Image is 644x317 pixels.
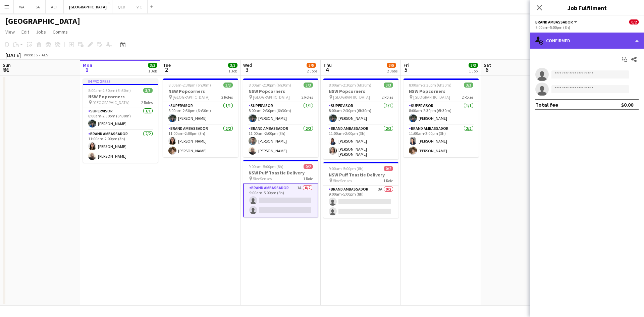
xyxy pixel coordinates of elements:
div: $0.00 [621,101,633,108]
div: 1 Job [469,68,478,73]
div: Confirmed [530,33,644,49]
app-card-role: Brand Ambassador2/211:00am-2:00pm (3h)[PERSON_NAME][PERSON_NAME] [243,125,318,157]
h3: Job Fulfilment [530,3,644,12]
span: 3/3 [223,83,233,88]
span: Sat [484,62,491,68]
h3: NSW Popcorners [243,88,318,94]
a: Comms [50,28,70,36]
div: [DATE] [5,52,21,58]
h3: NSW Puff Toastie Delivery [243,170,318,176]
span: [GEOGRAPHIC_DATA] [93,100,129,105]
app-job-card: 8:00am-2:30pm (6h30m)3/3NSW Popcorners [GEOGRAPHIC_DATA]2 RolesSupervisor1/18:00am-2:30pm (6h30m)... [243,78,318,157]
span: Fri [404,62,409,68]
span: 8:00am-2:30pm (6h30m) [329,83,371,88]
span: 3/3 [469,63,478,68]
span: 0/2 [304,164,313,169]
div: 1 Job [148,68,157,73]
span: Comms [53,29,68,35]
app-job-card: 9:00am-5:00pm (8h)0/2NSW Puff Toastie Delivery 5iveSenses1 RoleBrand Ambassador1A0/29:00am-5:00pm... [243,160,318,217]
span: 0/2 [629,19,639,24]
h3: NSW Popcorners [323,88,398,94]
span: 0/2 [384,166,393,171]
a: Edit [19,28,32,36]
h3: NSW Popcorners [163,88,238,94]
button: VIC [131,0,148,13]
span: 8:00am-2:30pm (6h30m) [168,83,211,88]
span: 8:00am-2:30pm (6h30m) [88,88,131,93]
button: SA [30,0,46,13]
span: 8:00am-2:30pm (6h30m) [409,83,451,88]
h3: NSW Popcorners [404,88,479,94]
app-card-role: Brand Ambassador2/211:00am-2:00pm (3h)[PERSON_NAME][PERSON_NAME] [163,125,238,157]
app-card-role: Brand Ambassador3A0/29:00am-5:00pm (8h) [323,186,398,218]
span: 8:00am-2:30pm (6h30m) [249,83,291,88]
span: 3/3 [304,83,313,88]
app-card-role: Brand Ambassador2/211:00am-2:00pm (3h)[PERSON_NAME][PERSON_NAME] [83,130,158,163]
span: 2 Roles [382,95,393,100]
span: 3/3 [384,83,393,88]
app-card-role: Supervisor1/18:00am-2:30pm (6h30m)[PERSON_NAME] [323,102,398,125]
app-card-role: Supervisor1/18:00am-2:30pm (6h30m)[PERSON_NAME] [243,102,318,125]
span: Tue [163,62,171,68]
div: 2 Jobs [387,68,397,73]
div: 9:00am-5:00pm (8h)0/2NSW Puff Toastie Delivery 5iveSenses1 RoleBrand Ambassador3A0/29:00am-5:00pm... [323,162,398,218]
span: Jobs [36,29,46,35]
app-card-role: Brand Ambassador2/211:00am-2:00pm (3h)[PERSON_NAME][PERSON_NAME] [404,125,479,157]
span: 6 [483,66,491,73]
div: AEST [42,52,50,57]
span: 3/3 [148,63,157,68]
app-job-card: In progress8:00am-2:30pm (6h30m)3/3NSW Popcorners [GEOGRAPHIC_DATA]2 RolesSupervisor1/18:00am-2:3... [83,78,158,163]
span: 2 Roles [462,95,473,100]
button: Brand Ambassador [535,19,578,24]
h3: NSW Puff Toastie Delivery [323,172,398,178]
span: 3/3 [464,83,473,88]
app-card-role: Brand Ambassador2/211:00am-2:00pm (3h)[PERSON_NAME][PERSON_NAME] [PERSON_NAME] [323,125,398,159]
span: Edit [21,29,29,35]
span: 2 [162,66,171,73]
span: [GEOGRAPHIC_DATA] [253,95,290,100]
span: 3/3 [143,88,153,93]
a: Jobs [33,28,49,36]
span: 3 [242,66,252,73]
span: Wed [243,62,252,68]
app-card-role: Brand Ambassador1A0/29:00am-5:00pm (8h) [243,183,318,217]
span: View [5,29,15,35]
span: [GEOGRAPHIC_DATA] [413,95,450,100]
button: [GEOGRAPHIC_DATA] [64,0,112,13]
span: 5iveSenses [333,178,352,183]
div: 8:00am-2:30pm (6h30m)3/3NSW Popcorners [GEOGRAPHIC_DATA]2 RolesSupervisor1/18:00am-2:30pm (6h30m)... [404,78,479,157]
h3: NSW Popcorners [83,94,158,100]
span: 1 Role [303,176,313,181]
span: 3/5 [307,63,316,68]
span: Brand Ambassador [535,19,573,24]
span: Thu [323,62,332,68]
app-job-card: 8:00am-2:30pm (6h30m)3/3NSW Popcorners [GEOGRAPHIC_DATA]2 RolesSupervisor1/18:00am-2:30pm (6h30m)... [323,78,398,159]
button: WA [14,0,30,13]
span: 5iveSenses [253,176,272,181]
span: [GEOGRAPHIC_DATA] [333,95,370,100]
app-card-role: Supervisor1/18:00am-2:30pm (6h30m)[PERSON_NAME] [163,102,238,125]
span: 9:00am-5:00pm (8h) [249,164,283,169]
span: 2 Roles [302,95,313,100]
span: 4 [322,66,332,73]
span: 1 Role [383,178,393,183]
span: Sun [3,62,11,68]
div: Total fee [535,101,558,108]
span: 31 [2,66,11,73]
span: Week 35 [22,52,39,57]
app-job-card: 8:00am-2:30pm (6h30m)3/3NSW Popcorners [GEOGRAPHIC_DATA]2 RolesSupervisor1/18:00am-2:30pm (6h30m)... [163,78,238,157]
app-card-role: Supervisor1/18:00am-2:30pm (6h30m)[PERSON_NAME] [404,102,479,125]
button: QLD [112,0,131,13]
span: 3/5 [387,63,396,68]
span: 2 Roles [141,100,153,105]
span: 9:00am-5:00pm (8h) [329,166,364,171]
span: 1 [82,66,92,73]
span: [GEOGRAPHIC_DATA] [173,95,210,100]
h1: [GEOGRAPHIC_DATA] [5,16,80,26]
button: ACT [46,0,64,13]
